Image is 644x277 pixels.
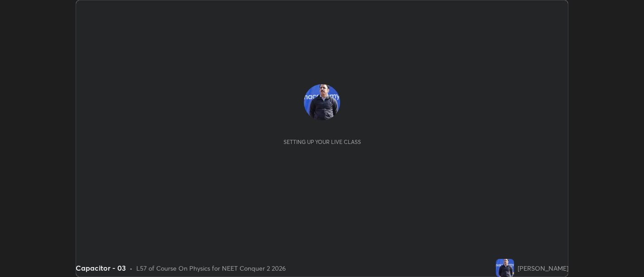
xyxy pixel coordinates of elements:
[518,263,568,273] div: [PERSON_NAME]
[284,138,361,145] div: Setting up your live class
[76,263,126,273] div: Capacitor - 03
[304,84,340,120] img: 0fac2fe1a61b44c9b83749fbfb6ae1ce.jpg
[496,259,514,277] img: 0fac2fe1a61b44c9b83749fbfb6ae1ce.jpg
[130,263,133,273] div: •
[136,263,286,273] div: L57 of Course On Physics for NEET Conquer 2 2026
